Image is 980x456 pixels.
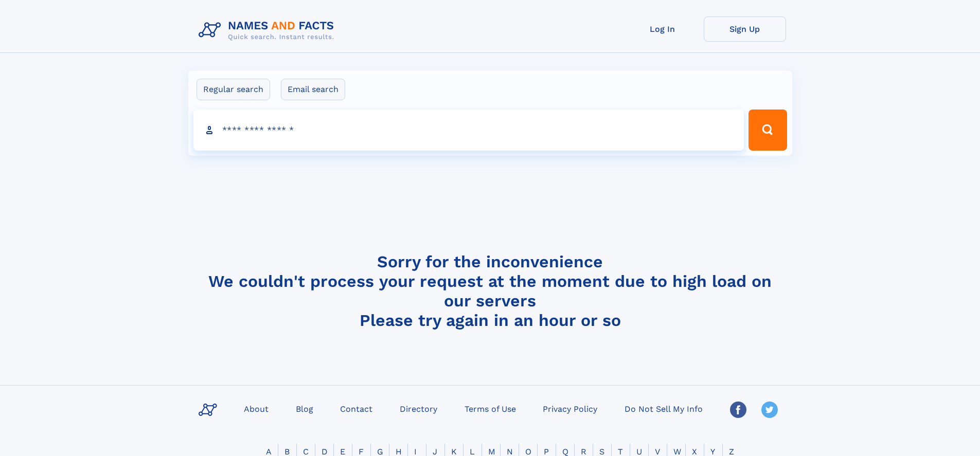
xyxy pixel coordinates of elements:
a: Terms of Use [460,401,520,416]
a: Do Not Sell My Info [620,401,707,416]
a: Directory [396,401,441,416]
label: Email search [281,79,345,100]
input: search input [193,110,744,151]
a: Log In [621,16,704,42]
a: Contact [336,401,377,416]
h4: Sorry for the inconvenience We couldn't process your request at the moment due to high load on ou... [194,252,786,330]
a: Blog [292,401,317,416]
label: Regular search [197,79,270,100]
a: Sign Up [704,16,786,42]
a: Privacy Policy [539,401,601,416]
img: Logo Names and Facts [194,16,343,44]
img: Facebook [730,402,746,418]
a: About [240,401,273,416]
button: Search Button [749,110,787,151]
img: Twitter [761,402,778,418]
